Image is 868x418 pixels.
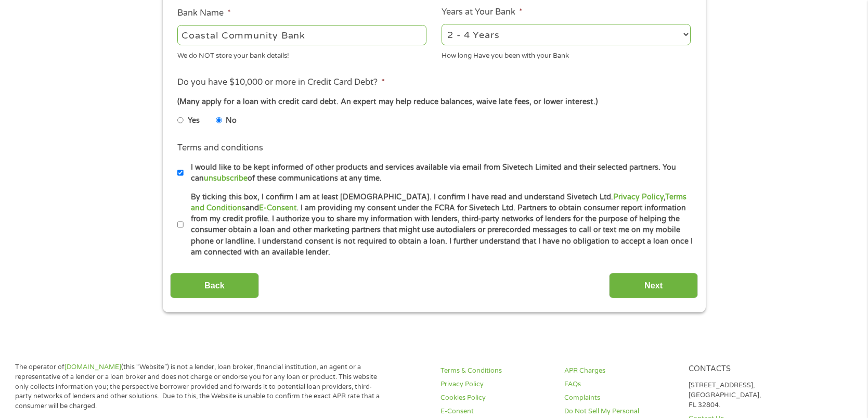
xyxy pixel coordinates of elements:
[64,363,121,371] a: [DOMAIN_NAME]
[177,96,690,108] div: (Many apply for a loan with credit card debt. An expert may help reduce balances, waive late fees...
[259,204,296,212] a: E-Consent
[177,143,263,154] label: Terms and conditions
[441,393,552,403] a: Cookies Policy
[442,7,523,18] label: Years at Your Bank
[609,273,698,298] input: Next
[177,77,385,88] label: Do you have $10,000 or more in Credit Card Debt?
[689,381,800,410] p: [STREET_ADDRESS], [GEOGRAPHIC_DATA], FL 32804.
[204,174,248,183] a: unsubscribe
[442,47,691,61] div: How long Have you been with your Bank
[184,192,694,258] label: By ticking this box, I confirm I am at least [DEMOGRAPHIC_DATA]. I confirm I have read and unders...
[613,193,664,201] a: Privacy Policy
[689,364,800,374] h4: Contacts
[226,115,237,126] label: No
[177,8,231,19] label: Bank Name
[188,115,200,126] label: Yes
[564,366,676,376] a: APR Charges
[191,193,686,212] a: Terms and Conditions
[441,366,552,376] a: Terms & Conditions
[564,379,676,389] a: FAQs
[441,379,552,389] a: Privacy Policy
[564,393,676,403] a: Complaints
[170,273,259,298] input: Back
[441,407,552,416] a: E-Consent
[177,47,426,61] div: We do NOT store your bank details!
[15,362,387,411] p: The operator of (this “Website”) is not a lender, loan broker, financial institution, an agent or...
[184,162,694,184] label: I would like to be kept informed of other products and services available via email from Sivetech...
